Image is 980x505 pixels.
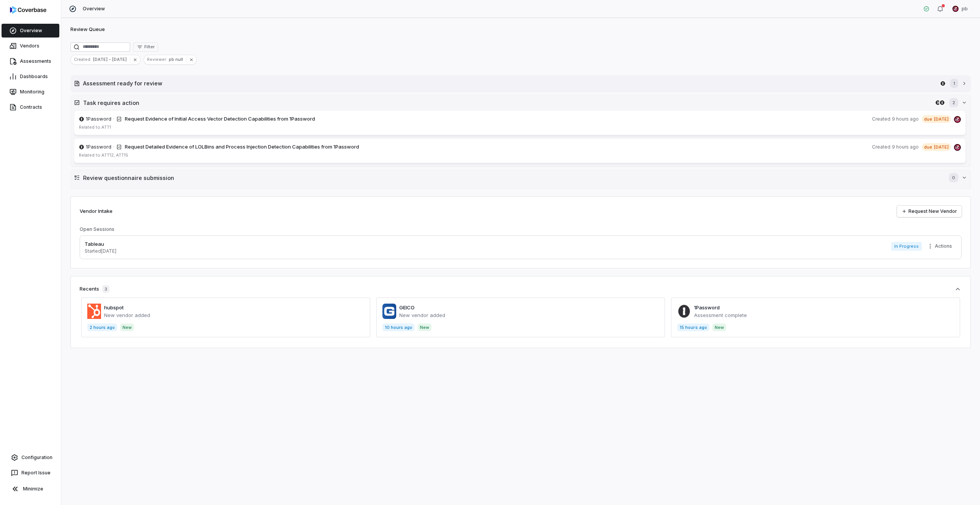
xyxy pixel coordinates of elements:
[892,116,919,122] span: 9 hours ago
[71,170,970,185] button: Review questionnaire submission0
[962,6,968,12] span: pb
[71,76,970,91] button: Assessment ready for review1password.com1
[70,26,105,33] h1: Review Queue
[80,285,962,293] button: Recents3
[113,115,114,123] span: ·
[2,70,59,83] a: Dashboards
[950,79,958,88] span: 1
[80,226,114,232] h3: Open Sessions
[399,304,415,311] a: GEICO
[102,285,109,293] span: 3
[949,98,958,107] span: 2
[897,206,962,217] a: Request New Vendor
[949,173,958,182] span: 0
[113,143,114,151] span: ·
[85,240,116,248] p: Tableau
[71,56,93,63] span: Created :
[144,56,169,63] span: Reviewer :
[80,208,113,215] h2: Vendor Intake
[954,116,961,123] img: pb null avatar
[954,144,961,151] img: pb null avatar
[891,242,922,251] span: In Progress
[74,138,966,163] a: 1password.com1Password· Request Detailed Evidence of LOLBins and Process Injection Detection Capa...
[74,110,966,135] a: 1password.com1Password· Request Evidence of Initial Access Vector Detection Capabilities from 1Pa...
[80,285,109,293] div: Recents
[2,85,59,99] a: Monitoring
[86,143,111,151] span: 1Password
[71,95,970,110] button: Task requires action1password.com1password.com2
[2,24,59,38] a: Overview
[86,115,111,123] span: 1Password
[925,240,957,252] button: More actions
[2,39,59,53] a: Vendors
[934,144,949,150] span: [DATE]
[872,144,890,150] span: Created
[133,42,158,52] button: Filter
[79,152,128,158] span: Related to: ATT12, ATT15
[924,144,932,150] span: due
[934,116,949,122] span: [DATE]
[3,481,58,497] button: Minimize
[3,451,58,464] a: Configuration
[924,116,932,122] span: due
[83,6,105,12] span: Overview
[125,144,359,150] span: Request Detailed Evidence of LOLBins and Process Injection Detection Capabilities from 1Password
[83,174,941,182] h2: Review questionnaire submission
[3,466,58,480] button: Report Issue
[80,235,962,259] a: TableauStarted[DATE]In ProgressMore actions
[85,248,116,254] p: Started [DATE]
[104,304,124,311] a: hubspot
[892,144,919,150] span: 9 hours ago
[694,304,720,311] a: 1Password
[2,100,59,114] a: Contracts
[93,56,130,63] span: [DATE] - [DATE]
[83,79,937,87] h2: Assessment ready for review
[79,124,111,130] span: Related to: ATT1
[169,56,186,63] span: pb null
[144,44,155,50] span: Filter
[83,99,932,107] h2: Task requires action
[2,54,59,68] a: Assessments
[952,6,959,12] img: pb undefined avatar
[872,116,890,122] span: Created
[948,3,972,15] button: pb undefined avatarpb
[125,116,315,122] span: Request Evidence of Initial Access Vector Detection Capabilities from 1Password
[10,6,46,14] img: logo-D7KZi-bG.svg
